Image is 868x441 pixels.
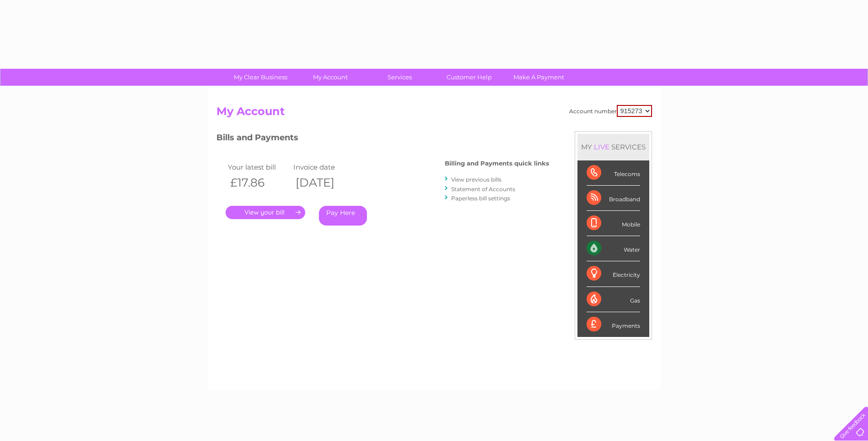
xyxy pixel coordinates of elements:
a: . [226,206,305,219]
a: Services [362,69,437,86]
div: LIVE [592,143,611,151]
a: My Account [292,69,368,86]
div: Account number [569,105,652,117]
div: Gas [587,287,640,312]
th: £17.86 [226,173,291,192]
div: Water [587,236,640,261]
th: [DATE] [291,173,357,192]
a: Statement of Accounts [451,186,515,193]
h2: My Account [216,105,652,122]
a: Paperless bill settings [451,195,510,202]
div: Telecoms [587,160,640,186]
div: Payments [587,312,640,337]
a: Customer Help [431,69,507,86]
div: Mobile [587,211,640,236]
a: Make A Payment [501,69,577,86]
div: Electricity [587,261,640,287]
h4: Billing and Payments quick links [445,160,549,167]
a: View previous bills [451,176,501,183]
div: Broadband [587,186,640,211]
a: My Clear Business [223,69,298,86]
a: Pay Here [319,206,367,226]
div: MY SERVICES [577,134,649,160]
td: Invoice date [291,161,357,173]
h3: Bills and Payments [216,131,549,147]
td: Your latest bill [226,161,291,173]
